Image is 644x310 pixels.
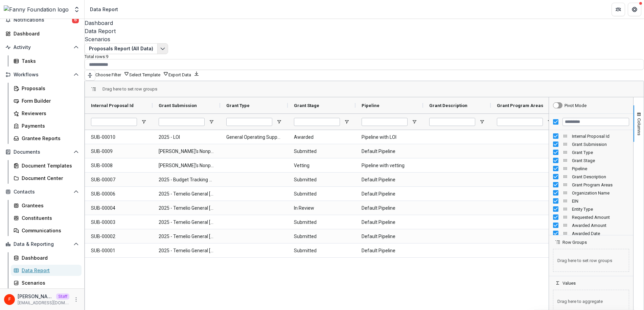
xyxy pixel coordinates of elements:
span: SUB-0009 [91,145,146,158]
span: Submitted [294,145,349,158]
input: Grant Program Areas Filter Input [497,118,543,126]
a: Data Report [11,265,82,276]
div: Data Report [90,6,118,13]
a: Dashboard [11,252,82,263]
div: Scenarios [22,279,76,286]
p: Staff [56,293,69,300]
span: Grant Stage [572,158,629,163]
span: Submitted [294,244,349,258]
div: Organization Name Column [549,189,633,197]
div: Communications [22,227,76,234]
input: Grant Stage Filter Input [294,118,340,126]
div: Proposals [22,85,76,92]
span: Organization Name [572,190,629,196]
button: Open Filter Menu [141,119,146,125]
div: Payments [22,122,76,129]
a: Constituents [11,212,82,224]
span: Grant Type [226,103,250,108]
span: 6 [72,17,79,23]
button: Select Template [129,71,168,77]
span: Default Pipeline [362,215,417,229]
div: Data Report [22,267,76,274]
div: Tasks [22,57,76,64]
button: Notifications6 [3,15,82,25]
button: Open Filter Menu [547,119,552,125]
span: Grant Submission [159,103,197,108]
a: Tasks [11,55,82,67]
span: EIN [572,199,629,204]
button: Open Contacts [3,186,82,197]
span: Grant Program Areas [572,182,629,187]
div: Requested Amount Column [549,213,633,221]
span: Internal Proposal Id [572,134,629,139]
nav: breadcrumb [87,4,121,14]
span: Submitted [294,215,349,229]
input: Filter Columns Input [562,118,629,126]
button: Open Data & Reporting [3,239,82,250]
span: Drag here to set row groups [553,249,629,272]
input: Grant Description Filter Input [429,118,475,126]
button: Open Filter Menu [344,119,349,125]
button: Open Filter Menu [209,119,214,125]
span: 2025 - Temelio General [PERSON_NAME] [159,230,214,243]
span: Default Pipeline [362,230,417,243]
button: Open Activity [3,42,82,53]
span: Drag here to set row groups [102,86,157,92]
div: Document Center [22,175,76,182]
span: SUB-00004 [91,201,146,215]
span: Data & Reporting [14,241,71,247]
span: Grant Submission [572,142,629,147]
span: SUB-00003 [91,215,146,229]
span: Requested Amount [572,215,629,220]
a: Payments [11,120,82,131]
span: Submitted [294,173,349,187]
button: Open Filter Menu [276,119,282,125]
input: Grant Type Filter Input [226,118,272,126]
span: Submitted [294,230,349,243]
span: Row Groups [562,240,587,245]
span: Default Pipeline [362,145,417,158]
span: Workflows [14,72,71,78]
button: Get Help [628,3,641,16]
div: Grantees [22,202,76,209]
div: Dashboard [14,30,76,37]
a: Proposals [11,83,82,94]
button: Toggle auto height [85,70,95,81]
span: SUB-00007 [91,173,146,187]
span: Notifications [14,17,72,23]
button: Choose Filter [95,71,129,77]
button: Open entity switcher [72,3,82,16]
a: Dashboard [3,28,82,39]
button: Open Documents [3,147,82,157]
button: Open Filter Menu [412,119,417,125]
a: Grantee Reports [11,133,82,144]
span: [PERSON_NAME]'s Nonprofit Inc. - 2025 - LOI [159,145,214,158]
a: Data Report [85,27,644,35]
span: Internal Proposal Id [91,103,134,108]
div: Internal Proposal Id Column [549,132,633,140]
span: In Review [294,201,349,215]
div: Pipeline Column [549,164,633,173]
div: Grant Type Column [549,148,633,156]
div: Grantee Reports [22,135,76,142]
span: SUB-00002 [91,230,146,243]
div: Entity Type Column [549,205,633,213]
span: General Operating Support [226,130,282,144]
button: More [72,295,80,304]
span: Values [562,281,576,286]
span: Contacts [14,189,71,195]
div: Grant Stage Column [549,156,633,164]
button: Partners [612,3,625,16]
span: Grant Stage [294,103,319,108]
span: SUB-00001 [91,244,146,258]
button: Export Data [168,71,199,77]
div: Constituents [22,214,76,222]
div: Document Templates [22,162,76,169]
div: Row Groups [102,86,157,92]
a: Reviewers [11,108,82,119]
input: Internal Proposal Id Filter Input [91,118,137,126]
span: Default Pipeline [362,173,417,187]
div: Grant Program Areas Column [549,181,633,189]
button: Open Workflows [3,69,82,80]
